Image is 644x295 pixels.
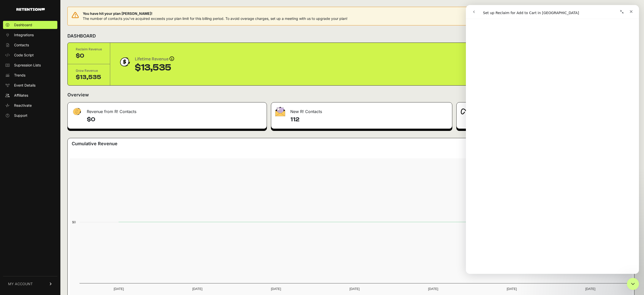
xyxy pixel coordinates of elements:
[67,91,89,98] h2: Overview
[68,102,267,118] div: Revenue from R! Contacts
[349,287,359,291] text: [DATE]
[507,287,517,291] text: [DATE]
[3,81,57,89] a: Event Details
[135,63,174,73] div: $13,535
[8,281,33,286] span: MY ACCOUNT
[14,63,41,68] span: Supression Lists
[135,56,174,63] div: Lifetime Revenue
[83,16,347,21] span: The number of contacts you've acquired exceeds your plan limit for this billing period. To avoid ...
[3,31,57,39] a: Integrations
[83,11,347,16] span: You have hit your plan [PERSON_NAME]!
[14,32,34,38] span: Integrations
[3,276,57,291] a: MY ACCOUNT
[192,287,202,291] text: [DATE]
[3,61,57,69] a: Supression Lists
[14,43,29,48] span: Contacts
[585,287,595,291] text: [DATE]
[3,41,57,49] a: Contacts
[72,140,117,147] h3: Cumulative Revenue
[72,107,82,117] img: fa-dollar-13500eef13a19c4ab2b9ed9ad552e47b0d9fc28b02b83b90ba0e00f96d6372e9.png
[16,8,45,11] img: Retention.com
[14,83,35,88] span: Event Details
[457,102,634,118] div: Meta Audience
[87,116,263,124] h4: $0
[14,93,28,98] span: Affiliates
[271,287,281,291] text: [DATE]
[3,51,57,59] a: Code Script
[76,68,102,73] div: Grow Revenue
[627,278,639,290] iframe: Intercom live chat
[76,52,102,60] div: $0
[3,71,57,79] a: Trends
[118,56,131,68] img: dollar-coin-05c43ed7efb7bc0c12610022525b4bbbb207c7efeef5aecc26f025e68dcafac9.png
[290,116,448,124] h4: 112
[271,102,452,118] div: New R! Contacts
[428,287,438,291] text: [DATE]
[14,22,32,27] span: Dashboard
[275,107,285,116] img: fa-envelope-19ae18322b30453b285274b1b8af3d052b27d846a4fbe8435d1a52b978f639a2.png
[114,287,124,291] text: [DATE]
[466,5,639,274] iframe: Intercom live chat
[76,73,102,81] div: $13,535
[14,113,27,118] span: Support
[14,53,34,58] span: Code Script
[461,108,471,115] img: fa-meta-2f981b61bb99beabf952f7030308934f19ce035c18b003e963880cc3fabeebb7.png
[72,220,76,224] text: $0
[14,73,25,78] span: Trends
[3,112,57,120] a: Support
[3,101,57,109] a: Reactivate
[67,32,96,40] h2: DASHBOARD
[76,47,102,52] div: Reclaim Revenue
[14,103,32,108] span: Reactivate
[3,91,57,99] a: Affiliates
[3,21,57,29] a: Dashboard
